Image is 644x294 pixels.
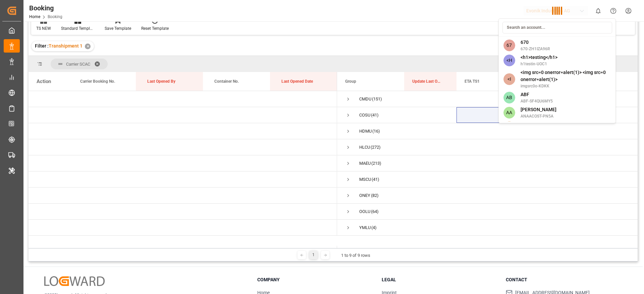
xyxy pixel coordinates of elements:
div: TS NEW [36,25,51,31]
div: 1 [309,251,318,259]
div: ONEY [359,188,370,203]
span: Group [345,79,356,84]
div: Press SPACE to select this row. [29,91,337,107]
span: (16) [372,124,380,139]
h3: Company [257,276,373,283]
span: Filter : [35,43,49,49]
span: Carrier Booking No. [80,79,115,84]
div: MSCU [359,172,371,187]
span: (82) [371,188,379,203]
div: Action [37,78,51,84]
div: Reset Template [141,25,169,31]
span: (151) [372,91,382,107]
span: (272) [371,140,381,155]
span: (41) [371,107,379,123]
h3: Legal [382,276,498,283]
span: (4) [371,220,377,235]
div: COSU [359,107,370,123]
div: Booking [29,3,62,13]
span: Carrier SCAC [66,62,90,67]
span: Last Opened By [147,79,175,84]
h3: Contact [506,276,622,283]
div: 1 to 9 of 9 rows [341,252,370,259]
span: (41) [372,172,379,187]
div: HDMU [359,124,372,139]
button: show 0 new notifications [591,3,606,18]
div: Press SPACE to select this row. [29,123,337,139]
div: Press SPACE to select this row. [29,220,337,236]
span: (213) [371,156,381,171]
img: Logward Logo [44,276,105,286]
span: Update Last Opened By [412,79,442,84]
div: Press SPACE to select this row. [29,107,337,123]
button: Help Center [606,3,621,18]
div: YMLU [359,220,371,235]
span: ETA TS1 [465,79,480,84]
div: ✕ [85,44,91,49]
div: HLCU [359,140,370,155]
div: Press SPACE to select this row. [29,139,337,155]
a: Home [29,14,40,19]
div: Press SPACE to select this row. [29,155,337,171]
span: Container No. [214,79,239,84]
div: Press SPACE to select this row. [29,171,337,188]
div: Standard Templates [61,25,95,31]
input: Search an account... [502,22,612,33]
div: Save Template [105,25,131,31]
span: Transhipment 1 [49,43,83,49]
div: Press SPACE to select this row. [29,188,337,204]
span: Last Opened Date [281,79,313,84]
div: Press SPACE to select this row. [29,204,337,220]
span: (64) [371,204,379,219]
div: MAEU [359,156,371,171]
div: OOLU [359,204,370,219]
div: CMDU [359,91,371,107]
